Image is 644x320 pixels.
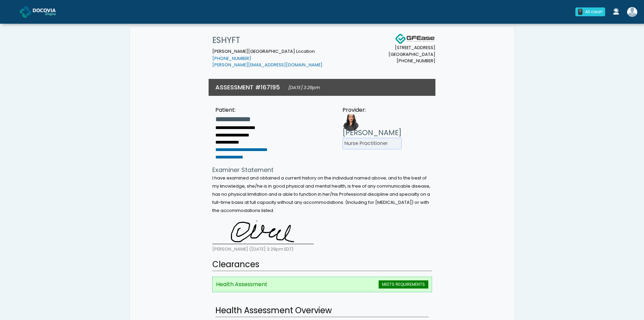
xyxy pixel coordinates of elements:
span: MEETS REQUIREMENTS [379,280,428,289]
img: Docovia Staffing Logo [395,34,435,44]
small: [PERSON_NAME] ([DATE] 3:29pm EDT) [212,246,293,252]
small: [PERSON_NAME][GEOGRAPHIC_DATA] Location [212,48,323,68]
small: [DATE] 3:29pm [288,85,319,90]
img: Shakerra Crippen [627,7,637,17]
img: Docovia [20,6,31,18]
h3: [PERSON_NAME] [342,128,402,138]
li: Health Assessment [212,277,432,292]
h4: Examiner Statement [212,166,432,174]
img: 9dvBD6t36dAAAAAElFTkSuQmCC [212,217,314,244]
a: 0 All clear! [571,5,609,19]
h1: ESHYFT [212,34,323,47]
img: Docovia [33,8,67,15]
a: Docovia [20,1,67,23]
div: Provider: [342,106,402,114]
div: 0 [578,9,582,15]
img: Provider image [342,114,359,131]
h3: ASSESSMENT #167195 [215,83,280,91]
a: [PHONE_NUMBER] [212,56,251,61]
h2: Health Assessment Overview [215,304,429,317]
small: I have examined and obtained a current history on the individual named above; and to the best of ... [212,175,430,213]
li: Nurse Practitioner [342,138,402,149]
h2: Clearances [212,258,432,271]
div: All clear! [585,9,602,15]
div: Patient: [215,106,267,114]
small: [STREET_ADDRESS] [GEOGRAPHIC_DATA] [PHONE_NUMBER] [388,44,435,64]
a: [PERSON_NAME][EMAIL_ADDRESS][DOMAIN_NAME] [212,62,323,68]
